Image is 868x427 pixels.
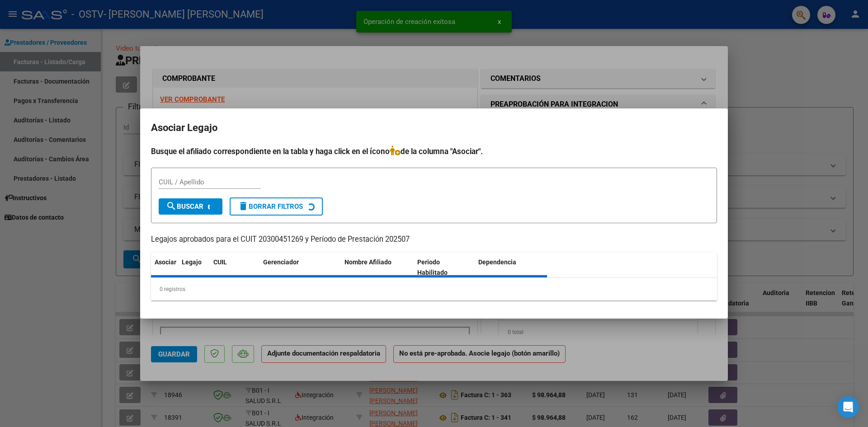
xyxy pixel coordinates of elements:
span: Asociar [155,258,176,266]
h4: Busque el afiliado correspondiente en la tabla y haga click en el ícono de la columna "Asociar". [151,145,717,157]
button: Borrar Filtros [230,197,323,216]
h2: Asociar Legajo [151,119,717,136]
datatable-header-cell: Periodo Habilitado [414,253,475,282]
span: Dependencia [478,258,516,266]
span: Gerenciador [263,258,299,266]
datatable-header-cell: Nombre Afiliado [341,253,414,282]
div: 0 registros [151,278,717,300]
span: Buscar [166,202,203,211]
mat-icon: search [166,201,177,211]
span: CUIL [213,258,227,266]
button: Buscar [159,198,222,215]
datatable-header-cell: Gerenciador [259,253,341,282]
datatable-header-cell: Dependencia [475,253,547,282]
p: Legajos aprobados para el CUIT 20300451269 y Período de Prestación 202507 [151,234,717,245]
span: Legajo [182,258,202,266]
datatable-header-cell: Asociar [151,253,178,282]
datatable-header-cell: CUIL [210,253,259,282]
div: Open Intercom Messenger [837,396,859,418]
datatable-header-cell: Legajo [178,253,210,282]
span: Borrar Filtros [238,202,303,211]
span: Nombre Afiliado [344,258,392,266]
span: Periodo Habilitado [417,258,448,276]
mat-icon: delete [238,201,249,211]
